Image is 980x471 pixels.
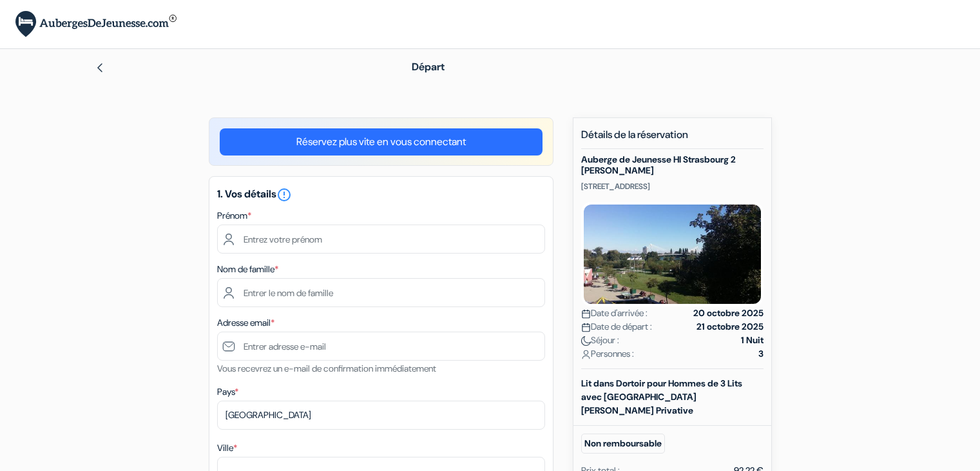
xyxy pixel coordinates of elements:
[217,278,545,307] input: Entrer le nom de famille
[581,181,764,192] p: [STREET_ADDRESS]
[697,320,764,334] strong: 21 octobre 2025
[217,363,436,374] small: Vous recevrez un e-mail de confirmation immédiatement
[581,377,742,416] b: Lit dans Dortoir pour Hommes de 3 Lits avec [GEOGRAPHIC_DATA][PERSON_NAME] Privative
[276,187,292,201] a: error_outline
[581,347,634,361] span: Personnes :
[412,60,445,74] span: Départ
[581,350,591,359] img: user_icon.svg
[217,209,251,223] label: Prénom
[581,154,764,176] h5: Auberge de Jeunesse HI Strasbourg 2 [PERSON_NAME]
[741,334,764,347] strong: 1 Nuit
[276,187,292,203] i: error_outline
[217,332,545,361] input: Entrer adresse e-mail
[217,263,278,276] label: Nom de famille
[217,225,545,254] input: Entrez votre prénom
[217,385,238,399] label: Pays
[581,306,648,320] span: Date d'arrivée :
[581,320,652,334] span: Date de départ :
[581,309,591,319] img: calendar.svg
[581,434,665,454] small: Non remboursable
[581,128,764,149] h5: Détails de la réservation
[217,316,274,330] label: Adresse email
[217,441,237,455] label: Ville
[693,306,764,320] strong: 20 octobre 2025
[758,347,764,361] strong: 3
[581,323,591,332] img: calendar.svg
[581,336,591,346] img: moon.svg
[217,187,545,203] h5: 1. Vos détails
[220,128,543,155] a: Réservez plus vite en vous connectant
[581,334,619,347] span: Séjour :
[95,63,105,73] img: left_arrow.svg
[15,11,177,37] img: AubergesDeJeunesse.com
